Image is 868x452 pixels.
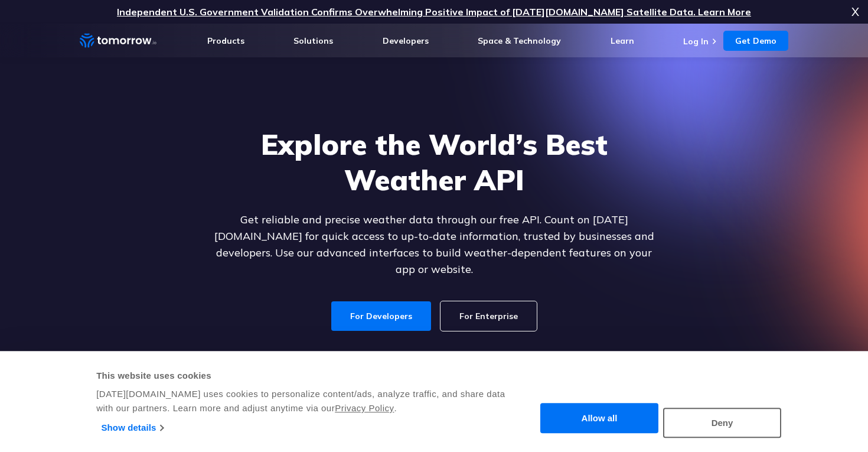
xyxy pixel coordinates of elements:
p: Get reliable and precise weather data through our free API. Count on [DATE][DOMAIN_NAME] for quic... [206,212,662,278]
a: For Enterprise [440,301,537,331]
div: [DATE][DOMAIN_NAME] uses cookies to personalize content/ads, analyze traffic, and share data with... [96,387,520,415]
a: Show details [102,419,164,437]
a: Privacy Policy [335,403,394,413]
a: Home link [80,32,156,50]
a: Space & Technology [478,35,561,46]
a: Independent U.S. Government Validation Confirms Overwhelming Positive Impact of [DATE][DOMAIN_NAM... [117,6,751,18]
button: Deny [663,408,781,438]
a: Get Demo [723,31,788,51]
a: Solutions [293,35,333,46]
a: Products [207,35,244,46]
div: This website uses cookies [96,369,520,383]
a: For Developers [331,301,431,331]
h1: Explore the World’s Best Weather API [206,126,662,197]
a: Developers [383,35,429,46]
a: Log In [683,36,709,47]
a: Learn [611,35,634,46]
button: Allow all [540,404,658,434]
